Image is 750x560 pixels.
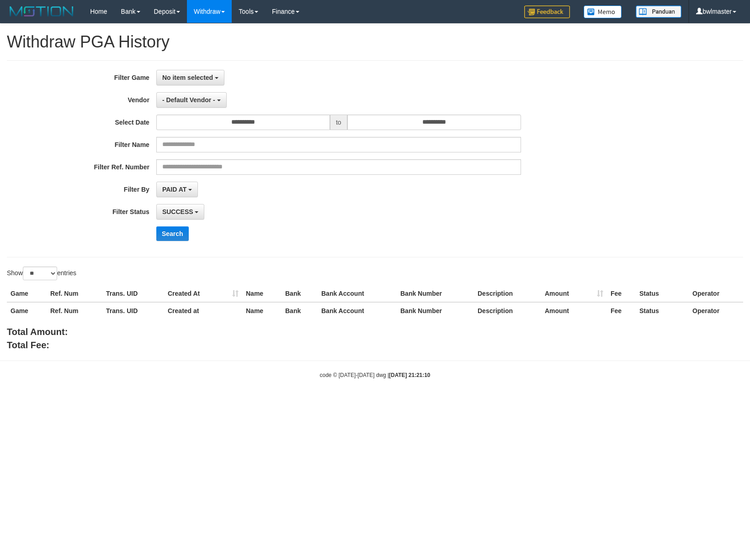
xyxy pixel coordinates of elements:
[330,115,347,130] span: to
[7,285,47,302] th: Game
[282,302,318,319] th: Bank
[584,5,622,18] img: Button%20Memo.svg
[156,92,227,108] button: - Default Vendor -
[164,302,242,319] th: Created at
[47,285,102,302] th: Ref. Num
[607,302,636,319] th: Fee
[7,33,743,51] h1: Withdraw PGA History
[102,285,164,302] th: Trans. UID
[7,340,49,350] b: Total Fee:
[23,267,57,280] select: Showentries
[636,285,689,302] th: Status
[318,302,397,319] th: Bank Account
[242,302,282,319] th: Name
[397,285,474,302] th: Bank Number
[318,285,397,302] th: Bank Account
[156,70,224,85] button: No item selected
[397,302,474,319] th: Bank Number
[541,302,607,319] th: Amount
[102,302,164,319] th: Trans. UID
[636,5,681,18] img: panduan.png
[389,372,430,378] strong: [DATE] 21:21:10
[47,302,102,319] th: Ref. Num
[320,372,431,378] small: code © [DATE]-[DATE] dwg |
[7,267,76,280] label: Show entries
[162,186,186,193] span: PAID AT
[242,285,282,302] th: Name
[474,285,541,302] th: Description
[689,285,743,302] th: Operator
[162,96,215,104] span: - Default Vendor -
[156,204,205,220] button: SUCCESS
[607,285,636,302] th: Fee
[689,302,743,319] th: Operator
[636,302,689,319] th: Status
[7,5,76,18] img: MOTION_logo.png
[474,302,541,319] th: Description
[162,74,213,81] span: No item selected
[7,302,47,319] th: Game
[162,208,193,215] span: SUCCESS
[282,285,318,302] th: Bank
[524,5,570,18] img: Feedback.jpg
[156,182,198,197] button: PAID AT
[156,226,189,241] button: Search
[164,285,242,302] th: Created At
[7,327,68,337] b: Total Amount:
[541,285,607,302] th: Amount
